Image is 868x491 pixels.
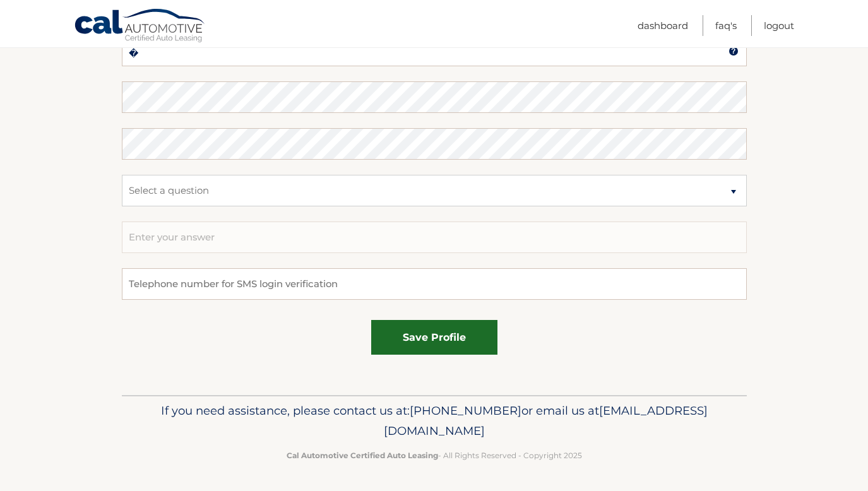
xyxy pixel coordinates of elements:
[384,403,708,438] span: [EMAIL_ADDRESS][DOMAIN_NAME]
[764,15,794,36] a: Logout
[74,8,206,45] a: Cal Automotive
[638,15,688,36] a: Dashboard
[715,15,737,36] a: FAQ's
[130,449,739,462] p: - All Rights Reserved - Copyright 2025
[122,222,747,253] input: Enter your answer
[287,451,438,460] strong: Cal Automotive Certified Auto Leasing
[122,268,747,300] input: Telephone number for SMS login verification
[728,46,739,56] img: tooltip.svg
[371,320,497,355] button: save profile
[410,403,521,418] span: [PHONE_NUMBER]
[122,35,747,66] input: Seconday Email for CAL Automotive Correspondence (Optional)
[130,401,739,441] p: If you need assistance, please contact us at: or email us at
